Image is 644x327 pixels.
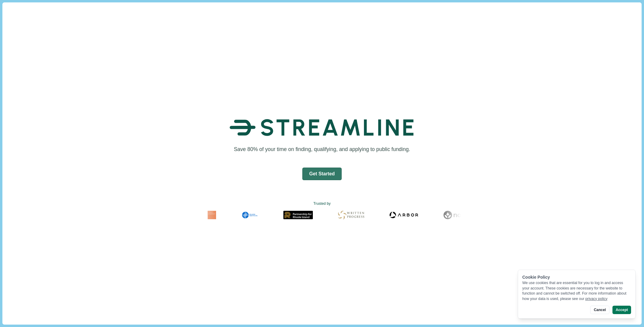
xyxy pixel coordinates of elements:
img: Streamline Climate Logo [230,111,415,144]
span: Cookie Policy [522,275,550,280]
button: Get Started [302,168,342,180]
a: privacy policy [585,297,608,301]
div: We use cookies that are essential for you to log in and access your account. These cookies are ne... [522,280,631,301]
text: Trusted by [313,201,331,207]
img: Partnership for Rhode Island Logo [283,211,313,219]
h1: Save 80% of your time on finding, qualifying, and applying to public funding. [232,146,412,153]
img: Noya Logo [443,211,468,219]
img: Fram Energy Logo [207,211,216,219]
img: Written Progress Logo [338,211,364,219]
img: Milken Institute Logo [241,211,258,219]
img: Arbor Logo [389,211,418,219]
button: Accept [612,306,631,314]
button: Cancel [590,306,609,314]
